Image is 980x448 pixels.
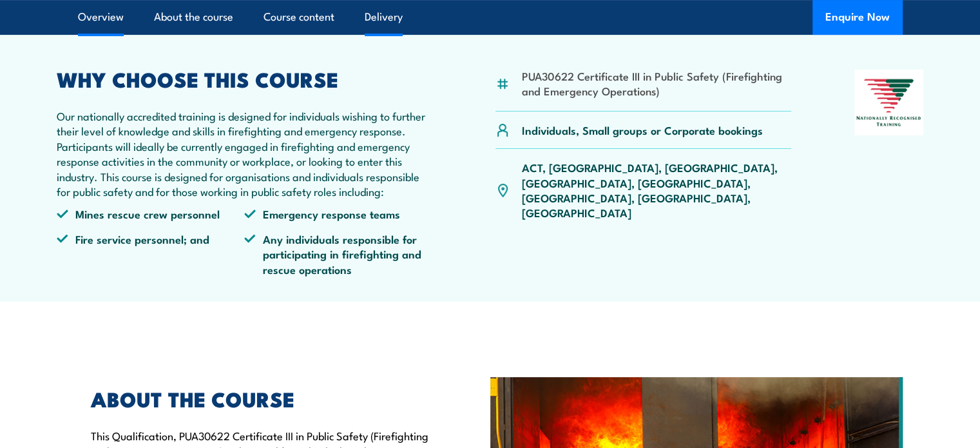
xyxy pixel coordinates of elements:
[522,122,763,137] p: Individuals, Small groups or Corporate bookings
[244,231,432,277] li: Any individuals responsible for participating in firefighting and rescue operations
[57,206,245,221] li: Mines rescue crew personnel
[854,70,924,135] img: Nationally Recognised Training logo.
[57,70,433,88] h2: WHY CHOOSE THIS COURSE
[244,206,432,221] li: Emergency response teams
[522,160,792,220] p: ACT, [GEOGRAPHIC_DATA], [GEOGRAPHIC_DATA], [GEOGRAPHIC_DATA], [GEOGRAPHIC_DATA], [GEOGRAPHIC_DATA...
[57,108,433,199] p: Our nationally accredited training is designed for individuals wishing to further their level of ...
[91,389,431,407] h2: ABOUT THE COURSE
[522,68,792,99] li: PUA30622 Certificate III in Public Safety (Firefighting and Emergency Operations)
[57,231,245,277] li: Fire service personnel; and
